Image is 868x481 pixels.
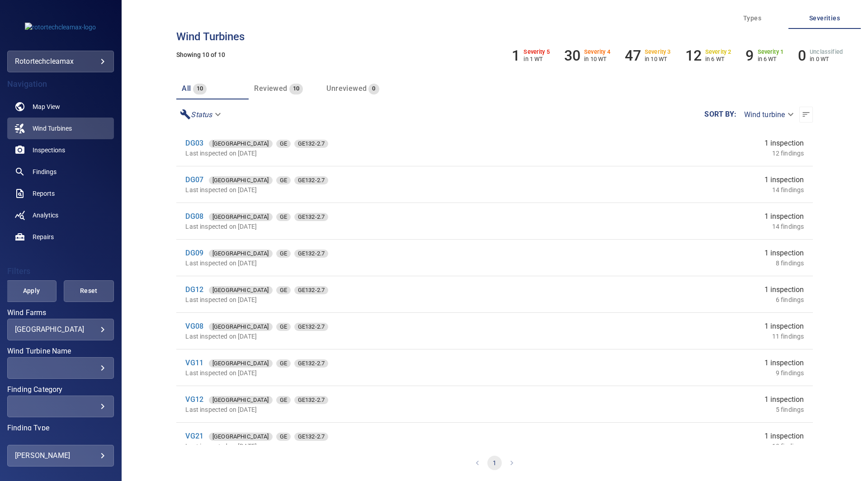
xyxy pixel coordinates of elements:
span: GE [276,176,291,185]
span: Reset [75,285,103,297]
p: 5 findings [776,405,804,414]
span: GE132-2.7 [294,359,328,368]
h6: 1 [512,47,520,64]
span: Unreviewed [326,84,367,93]
div: GE [276,396,291,404]
div: GE [276,286,291,294]
h6: 9 [745,47,754,64]
div: GE132-2.7 [294,396,328,404]
div: GE132-2.7 [294,176,328,184]
a: analytics noActive [7,204,114,226]
a: findings noActive [7,161,114,183]
a: VG08 [185,322,203,330]
nav: pagination navigation [176,445,813,481]
span: 1 inspection [764,321,804,332]
span: [GEOGRAPHIC_DATA] [209,176,273,185]
div: [GEOGRAPHIC_DATA] [209,286,273,294]
p: Last inspected on [DATE] [185,405,547,414]
p: in 6 WT [758,56,784,62]
span: GE132-2.7 [294,176,328,185]
div: [PERSON_NAME] [15,448,106,463]
p: 8 findings [776,259,804,268]
span: [GEOGRAPHIC_DATA] [209,432,273,441]
span: GE [276,322,291,331]
span: Reports [33,189,55,198]
p: in 6 WT [705,56,731,62]
span: GE [276,359,291,368]
span: GE [276,212,291,222]
div: GE [276,140,291,148]
div: [GEOGRAPHIC_DATA] [209,250,273,258]
span: GE132-2.7 [294,286,328,295]
h6: Severity 5 [524,49,550,55]
div: GE [276,176,291,184]
span: GE132-2.7 [294,249,328,258]
p: 6 findings [776,295,804,304]
div: GE132-2.7 [294,323,328,331]
label: Finding Type [7,424,114,432]
div: [GEOGRAPHIC_DATA] [209,359,273,368]
span: all [182,84,191,93]
span: 1 inspection [764,394,804,405]
p: Last inspected on [DATE] [185,368,547,377]
label: Wind Farms [7,309,114,316]
div: rotortechcleamax [7,51,114,72]
p: 12 findings [772,149,804,158]
label: Finding Category [7,386,114,393]
h6: 30 [564,47,580,64]
a: DG12 [185,285,203,294]
a: VG11 [185,358,203,367]
div: [GEOGRAPHIC_DATA] [209,323,273,331]
p: 14 findings [772,185,804,194]
span: Map View [33,102,60,111]
h4: Navigation [7,80,114,89]
h5: Showing 10 of 10 [176,52,813,58]
h6: Severity 4 [584,49,610,55]
span: 1 inspection [764,248,804,259]
label: Sort by : [704,111,736,118]
em: Status [191,110,212,119]
p: in 0 WT [810,56,843,62]
div: GE [276,433,291,441]
p: 13 findings [772,442,804,451]
span: [GEOGRAPHIC_DATA] [209,359,273,368]
p: Last inspected on [DATE] [185,442,547,451]
span: Repairs [33,232,54,241]
p: Last inspected on [DATE] [185,185,547,194]
span: Analytics [33,211,58,220]
span: 1 inspection [764,211,804,222]
div: [GEOGRAPHIC_DATA] [209,176,273,184]
span: [GEOGRAPHIC_DATA] [209,249,273,258]
div: GE [276,250,291,258]
span: Findings [33,167,57,176]
li: Severity 3 [625,47,671,64]
a: windturbines active [7,118,114,139]
span: GE [276,432,291,441]
div: Wind turbine [737,107,800,123]
div: [GEOGRAPHIC_DATA] [209,396,273,404]
a: map noActive [7,96,114,118]
li: Severity 4 [564,47,610,64]
span: GE132-2.7 [294,212,328,222]
p: Last inspected on [DATE] [185,332,547,341]
button: page 1 [487,456,502,470]
h3: Wind turbines [176,31,813,42]
span: Inspections [33,146,65,155]
button: Apply [6,280,57,302]
span: [GEOGRAPHIC_DATA] [209,322,273,331]
h4: Filters [7,267,114,276]
label: Wind Turbine Name [7,348,114,355]
span: 0 [368,84,379,94]
span: Types [722,13,783,24]
a: VG12 [185,395,203,404]
p: in 10 WT [645,56,671,62]
h6: 0 [798,47,806,64]
p: in 1 WT [524,56,550,62]
p: Last inspected on [DATE] [185,295,547,304]
div: [GEOGRAPHIC_DATA] [209,140,273,148]
a: DG03 [185,139,203,147]
div: [GEOGRAPHIC_DATA] [209,213,273,221]
span: Apply [18,285,45,297]
li: Severity 1 [745,47,783,64]
span: 1 inspection [764,431,804,442]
